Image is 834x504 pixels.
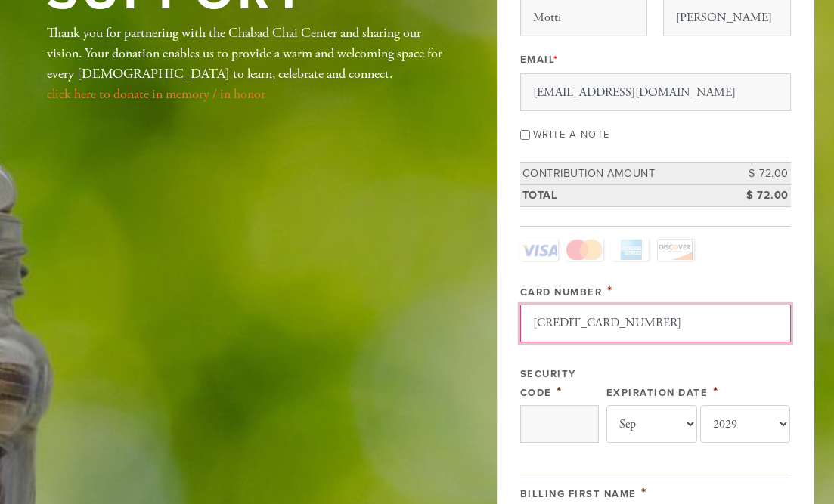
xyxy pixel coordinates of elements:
[520,368,576,399] label: Security Code
[533,128,610,141] label: Write a note
[607,283,613,299] span: This field is required.
[520,488,637,500] label: Billing First Name
[520,163,723,185] td: Contribution Amount
[47,23,448,104] div: Thank you for partnering with the Chabad Chai Center and sharing our vision. Your donation enable...
[723,184,791,206] td: $ 72.00
[520,53,559,66] label: Email
[700,405,791,443] select: Expiration Date year
[606,405,697,443] select: Expiration Date month
[656,238,694,261] a: Discover
[606,387,708,399] label: Expiration Date
[566,238,603,261] a: MasterCard
[557,383,563,400] span: This field is required.
[723,163,791,185] td: $ 72.00
[520,238,558,261] a: Visa
[520,184,723,206] td: Total
[520,286,603,298] label: Card Number
[553,54,559,66] span: This field is required.
[713,383,719,400] span: This field is required.
[611,238,649,261] a: Amex
[47,85,265,103] a: click here to donate in memory / in honor
[641,484,647,501] span: This field is required.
